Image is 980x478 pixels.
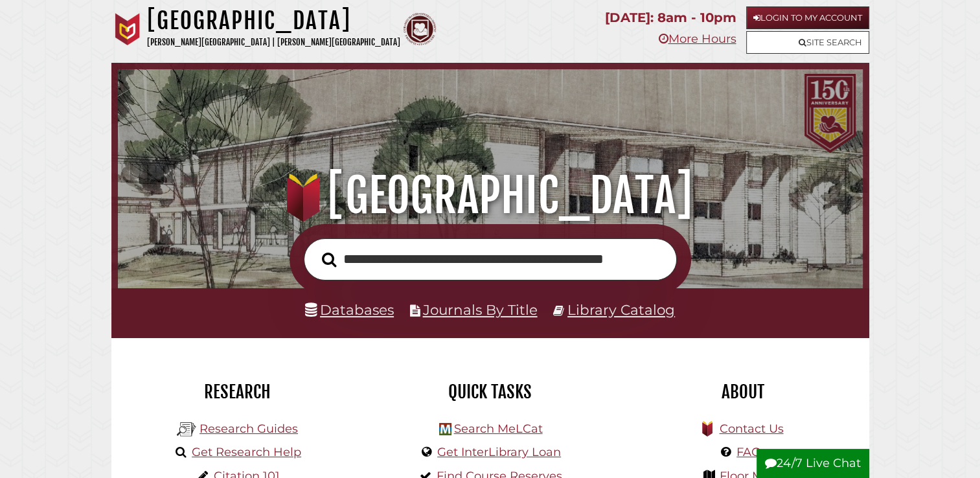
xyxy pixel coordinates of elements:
[439,423,451,435] img: Hekman Library Logo
[132,167,848,224] h1: [GEOGRAPHIC_DATA]
[404,13,436,45] img: Calvin Theological Seminary
[746,31,869,54] a: Site Search
[192,445,301,459] a: Get Research Help
[605,6,736,29] p: [DATE]: 8am - 10pm
[315,249,343,271] button: Search
[626,381,860,403] h2: About
[305,301,394,318] a: Databases
[719,422,783,436] a: Contact Us
[322,251,336,267] i: Search
[736,445,767,459] a: FAQs
[111,13,144,45] img: Calvin University
[147,6,400,35] h1: [GEOGRAPHIC_DATA]
[437,445,561,459] a: Get InterLibrary Loan
[177,420,196,439] img: Hekman Library Logo
[453,422,542,436] a: Search MeLCat
[199,422,298,436] a: Research Guides
[423,301,538,318] a: Journals By Title
[147,35,400,50] p: [PERSON_NAME][GEOGRAPHIC_DATA] | [PERSON_NAME][GEOGRAPHIC_DATA]
[746,6,869,29] a: Login to My Account
[374,381,607,403] h2: Quick Tasks
[121,381,354,403] h2: Research
[567,301,675,318] a: Library Catalog
[658,32,736,46] a: More Hours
